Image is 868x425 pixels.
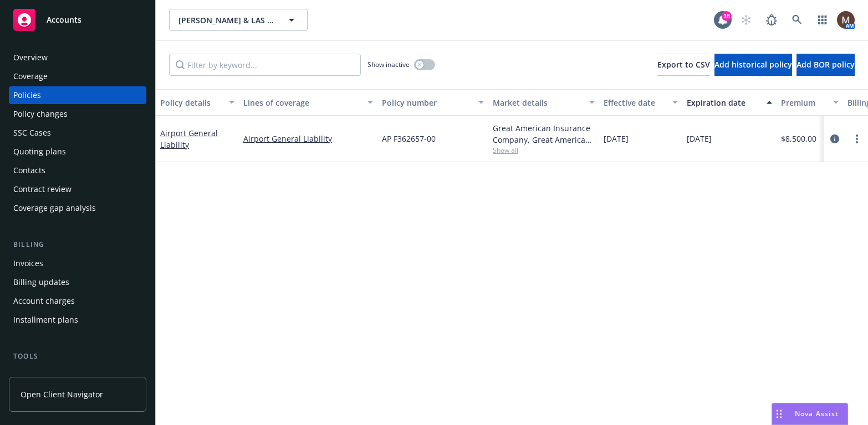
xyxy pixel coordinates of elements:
[850,132,864,146] a: more
[13,49,48,66] div: Overview
[9,143,146,160] a: Quoting plans
[604,97,666,108] div: Effective date
[714,54,792,76] button: Add historical policy
[488,89,599,116] button: Market details
[760,9,783,31] a: Report a Bug
[160,97,222,108] div: Policy details
[243,97,361,108] div: Lines of coverage
[13,311,78,329] div: Installment plans
[9,239,146,250] div: Billing
[795,409,839,418] span: Nova Assist
[9,351,146,362] div: Tools
[657,59,710,70] span: Export to CSV
[9,86,146,104] a: Policies
[239,89,377,116] button: Lines of coverage
[9,292,146,310] a: Account charges
[169,54,361,76] input: Filter by keyword...
[781,97,826,108] div: Premium
[493,122,595,146] div: Great American Insurance Company, Great American Insurance Group
[828,132,841,146] a: circleInformation
[772,403,848,425] button: Nova Assist
[13,292,75,310] div: Account charges
[9,68,146,85] a: Coverage
[599,89,682,116] button: Effective date
[772,403,786,424] div: Drag to move
[714,59,792,70] span: Add historical policy
[160,128,218,150] a: Airport General Liability
[9,366,146,384] a: Manage files
[687,133,712,144] span: [DATE]
[367,60,410,69] span: Show inactive
[13,273,69,291] div: Billing updates
[722,11,732,21] div: 18
[9,255,146,272] a: Invoices
[13,124,51,142] div: SSC Cases
[178,14,274,26] span: [PERSON_NAME] & LAS MADRONAS AVIATION LLC
[9,199,146,217] a: Coverage gap analysis
[13,199,96,217] div: Coverage gap analysis
[377,89,488,116] button: Policy number
[837,11,855,29] img: photo
[9,273,146,291] a: Billing updates
[604,133,629,144] span: [DATE]
[9,180,146,198] a: Contract review
[13,162,45,179] div: Contacts
[13,255,43,272] div: Invoices
[811,9,834,31] a: Switch app
[9,162,146,179] a: Contacts
[687,97,760,108] div: Expiration date
[13,366,60,384] div: Manage files
[786,9,808,31] a: Search
[781,133,816,144] span: $8,500.00
[777,89,843,116] button: Premium
[735,9,757,31] a: Start snowing
[493,146,595,155] span: Show all
[13,143,66,160] div: Quoting plans
[169,9,308,31] button: [PERSON_NAME] & LAS MADRONAS AVIATION LLC
[13,180,72,198] div: Contract review
[13,86,41,104] div: Policies
[9,124,146,142] a: SSC Cases
[382,133,436,144] span: AP F362657-00
[156,89,239,116] button: Policy details
[47,15,81,24] span: Accounts
[682,89,777,116] button: Expiration date
[796,54,855,76] button: Add BOR policy
[9,49,146,66] a: Overview
[493,97,583,108] div: Market details
[13,68,48,85] div: Coverage
[9,105,146,123] a: Policy changes
[657,54,710,76] button: Export to CSV
[21,388,103,400] span: Open Client Navigator
[243,133,373,144] a: Airport General Liability
[9,4,146,35] a: Accounts
[382,97,472,108] div: Policy number
[13,105,68,123] div: Policy changes
[796,59,855,70] span: Add BOR policy
[9,311,146,329] a: Installment plans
